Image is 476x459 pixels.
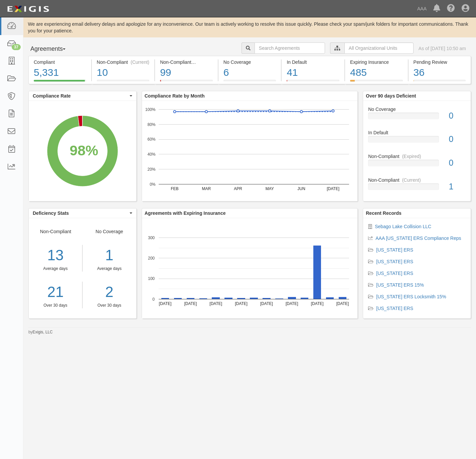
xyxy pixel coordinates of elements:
[33,330,53,334] a: Exigis, LLC
[29,245,82,266] div: 13
[366,210,402,216] b: Recent Records
[287,59,339,65] div: In Default
[376,259,413,264] a: [US_STATE] ERS
[366,93,416,99] b: Over 90 days Deficient
[375,236,461,241] a: AAA [US_STATE] ERS Compliance Reps
[287,65,339,80] div: 41
[368,106,466,130] a: No Coverage0
[97,59,150,65] div: Non-Compliant (Current)
[447,5,455,13] i: Help Center - Complianz
[159,301,171,306] text: [DATE]
[414,65,466,80] div: 36
[368,153,466,177] a: Non-Compliant(Expired)0
[444,110,471,122] div: 0
[33,210,128,216] span: Deficiency Stats
[171,186,178,191] text: FEB
[376,306,413,311] a: [US_STATE] ERS
[29,228,83,308] div: Non-Compliant
[147,122,155,127] text: 80%
[286,301,298,306] text: [DATE]
[376,282,424,288] a: [US_STATE] ERS 15%
[92,80,155,85] a: Non-Compliant(Current)10
[363,153,471,160] div: Non-Compliant
[88,303,131,308] div: Over 30 days
[155,80,218,85] a: Non-Compliant(Expired)99
[344,42,414,54] input: All Organizational Units
[297,186,305,191] text: JUN
[368,177,466,195] a: Non-Compliant(Current)1
[23,21,476,34] div: We are experiencing email delivery delays and apologize for any inconvenience. Our team is active...
[266,186,274,191] text: MAY
[12,44,21,50] div: 37
[345,80,408,85] a: Expiring Insurance485
[145,93,205,99] b: Compliance Rate by Month
[29,208,136,218] button: Deficiency Stats
[29,101,136,201] svg: A chart.
[28,329,53,335] small: by
[88,245,131,266] div: 1
[235,301,248,306] text: [DATE]
[336,301,349,306] text: [DATE]
[97,65,150,80] div: 10
[29,91,136,101] button: Compliance Rate
[260,301,273,306] text: [DATE]
[444,181,471,193] div: 1
[223,59,276,65] div: No Coverage
[363,129,471,136] div: In Default
[148,256,155,261] text: 200
[184,301,197,306] text: [DATE]
[131,59,149,65] div: (Current)
[368,129,466,153] a: In Default0
[147,167,155,172] text: 20%
[148,276,155,281] text: 100
[363,106,471,113] div: No Coverage
[88,266,131,272] div: Average days
[29,266,82,272] div: Average days
[444,133,471,145] div: 0
[202,186,211,191] text: MAR
[34,59,86,65] div: Compliant
[375,224,431,229] a: Sebago Lake Collision LLC
[70,140,99,161] div: 98%
[142,218,357,318] svg: A chart.
[376,294,446,299] a: [US_STATE] ERS Locksmith 15%
[327,186,339,191] text: [DATE]
[282,80,344,85] a: In Default41
[88,282,131,303] a: 2
[223,65,276,80] div: 6
[402,153,421,160] div: (Expired)
[194,59,213,65] div: (Expired)
[150,182,156,186] text: 0%
[402,177,421,183] div: (Current)
[152,297,155,301] text: 0
[160,65,213,80] div: 99
[234,186,242,191] text: APR
[160,59,213,65] div: Non-Compliant (Expired)
[350,65,403,80] div: 485
[311,301,324,306] text: [DATE]
[34,65,86,80] div: 5,331
[363,177,471,183] div: Non-Compliant
[28,42,78,56] button: Agreements
[419,45,466,52] div: As of [DATE] 10:50 am
[209,301,222,306] text: [DATE]
[5,3,51,15] img: logo-5460c22ac91f19d4615b14bd174203de0afe785f0fc80cf4dbbc73dc1793850b.png
[218,80,281,85] a: No Coverage6
[148,235,155,240] text: 300
[145,210,226,216] b: Agreements with Expiring Insurance
[28,80,91,85] a: Compliant5,331
[29,303,82,308] div: Over 30 days
[147,152,155,157] text: 40%
[33,93,128,99] span: Compliance Rate
[376,247,413,253] a: [US_STATE] ERS
[145,107,156,112] text: 100%
[376,271,413,276] a: [US_STATE] ERS
[444,157,471,169] div: 0
[255,42,325,54] input: Search Agreements
[142,101,357,201] svg: A chart.
[414,2,430,15] a: AAA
